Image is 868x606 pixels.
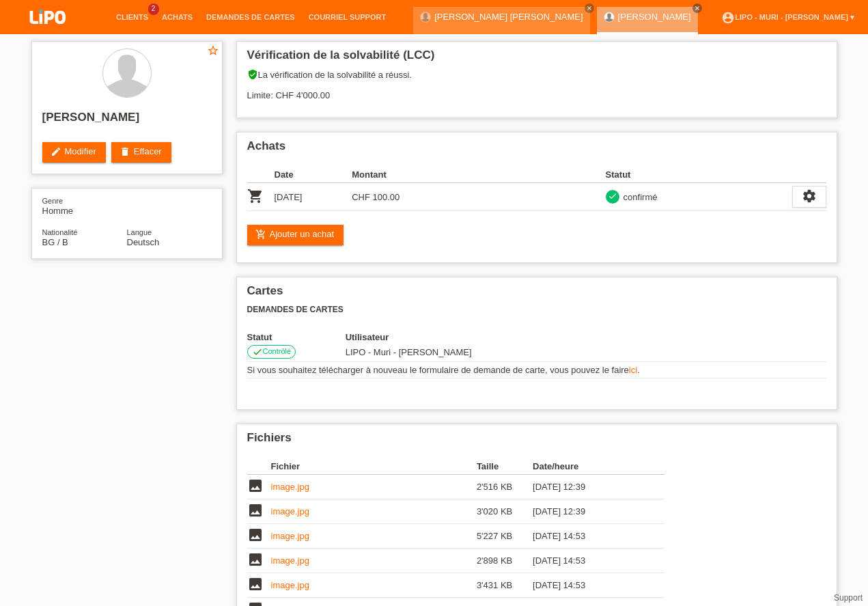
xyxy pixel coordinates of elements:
[247,576,264,592] i: image
[834,593,863,603] a: Support
[42,142,106,163] a: editModifier
[692,3,702,13] a: close
[271,531,309,541] a: image.jpg
[247,305,826,315] h3: Demandes de cartes
[247,527,264,543] i: image
[247,332,346,342] th: Statut
[14,28,82,38] a: LIPO pay
[247,284,826,305] h2: Cartes
[477,458,533,475] th: Taille
[127,237,160,247] span: Deutsch
[802,189,817,204] i: settings
[271,458,477,475] th: Fichier
[275,167,352,183] th: Date
[302,13,393,21] a: Courriel Support
[247,69,826,111] div: La vérification de la solvabilité a réussi. Limite: CHF 4'000.00
[533,458,645,475] th: Date/heure
[247,139,826,160] h2: Achats
[586,5,593,12] i: close
[629,365,637,375] a: ici
[51,146,61,157] i: edit
[263,347,292,355] span: Contrôlé
[247,49,826,69] h2: Vérification de la solvabilité (LCC)
[247,502,264,519] i: image
[207,44,219,57] i: star_border
[271,580,309,590] a: image.jpg
[255,229,266,240] i: add_shopping_cart
[199,13,302,21] a: Demandes de cartes
[275,183,352,211] td: [DATE]
[694,5,701,12] i: close
[585,3,594,13] a: close
[247,69,258,80] i: verified_user
[271,555,309,566] a: image.jpg
[477,499,533,524] td: 3'020 KB
[477,549,533,573] td: 2'898 KB
[42,237,68,247] span: Bulgarie / B / 13.01.2014
[352,167,430,183] th: Montant
[148,3,159,15] span: 2
[346,332,577,342] th: Utilisateur
[533,499,645,524] td: [DATE] 12:39
[42,228,78,236] span: Nationalité
[714,13,861,21] a: account_circleLIPO - Muri - [PERSON_NAME] ▾
[247,188,264,204] i: POSP00027474
[606,167,792,183] th: Statut
[477,475,533,499] td: 2'516 KB
[533,475,645,499] td: [DATE] 12:39
[111,142,171,163] a: deleteEffacer
[155,13,199,21] a: Achats
[247,478,264,494] i: image
[477,573,533,598] td: 3'431 KB
[109,13,155,21] a: Clients
[608,191,617,201] i: check
[434,12,583,22] a: [PERSON_NAME] [PERSON_NAME]
[271,482,309,492] a: image.jpg
[533,573,645,598] td: [DATE] 14:53
[533,524,645,549] td: [DATE] 14:53
[207,44,219,59] a: star_border
[721,11,735,25] i: account_circle
[247,362,826,378] td: Si vous souhaitez télécharger à nouveau le formulaire de demande de carte, vous pouvez le faire .
[619,190,658,204] div: confirmé
[247,551,264,568] i: image
[252,346,263,357] i: check
[533,549,645,573] td: [DATE] 14:53
[247,225,344,245] a: add_shopping_cartAjouter un achat
[618,12,691,22] a: [PERSON_NAME]
[42,195,127,216] div: Homme
[346,347,472,357] span: 13.09.2025
[42,197,64,205] span: Genre
[120,146,130,157] i: delete
[42,111,212,131] h2: [PERSON_NAME]
[271,506,309,517] a: image.jpg
[477,524,533,549] td: 5'227 KB
[352,183,430,211] td: CHF 100.00
[127,228,152,236] span: Langue
[247,431,826,452] h2: Fichiers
